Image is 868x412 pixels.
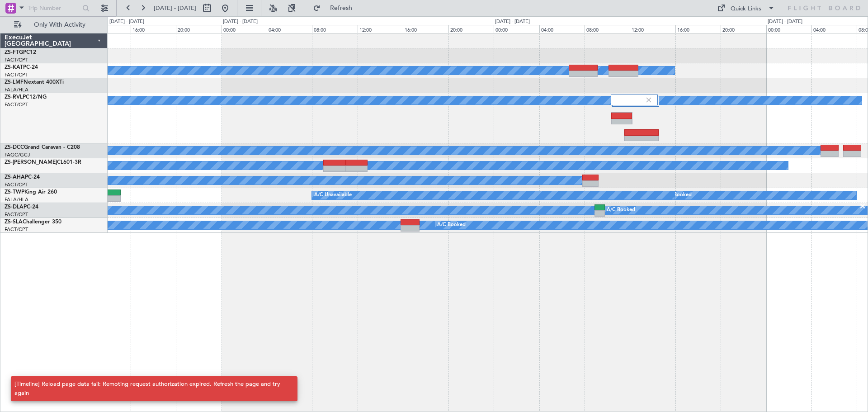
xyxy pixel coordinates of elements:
[24,22,95,28] span: Only With Activity
[448,25,494,33] div: 20:00
[154,4,196,12] span: [DATE] - [DATE]
[731,5,761,14] div: Quick Links
[539,25,585,33] div: 04:00
[5,101,28,108] a: FACT/CPT
[645,96,653,104] img: gray-close.svg
[5,160,81,165] a: ZS-[PERSON_NAME]CL601-3R
[85,25,130,33] div: 12:00
[5,50,23,55] span: ZS-FTG
[5,219,61,225] a: ZS-SLAChallenger 350
[5,95,47,100] a: ZS-RVLPC12/NG
[766,25,811,33] div: 00:00
[5,204,24,210] span: ZS-DLA
[322,5,360,11] span: Refresh
[5,145,24,150] span: ZS-DCC
[5,175,25,180] span: ZS-AHA
[811,25,857,33] div: 04:00
[663,189,692,202] div: A/C Booked
[312,25,357,33] div: 08:00
[109,18,144,26] div: [DATE] - [DATE]
[5,196,28,203] a: FALA/HLA
[267,25,312,33] div: 04:00
[5,80,24,85] span: ZS-LMF
[437,218,466,232] div: A/C Booked
[5,189,57,195] a: ZS-TWPKing Air 260
[5,65,23,70] span: ZS-KAT
[712,1,779,15] button: Quick Links
[494,25,539,33] div: 00:00
[675,25,721,33] div: 16:00
[5,175,40,180] a: ZS-AHAPC-24
[5,71,28,78] a: FACT/CPT
[309,1,363,15] button: Refresh
[5,95,23,100] span: ZS-RVL
[222,25,267,33] div: 00:00
[768,18,802,26] div: [DATE] - [DATE]
[5,160,57,165] span: ZS-[PERSON_NAME]
[403,25,448,33] div: 16:00
[176,25,221,33] div: 20:00
[223,18,258,26] div: [DATE] - [DATE]
[5,86,28,93] a: FALA/HLA
[5,80,64,85] a: ZS-LMFNextant 400XTi
[5,152,30,158] a: FAGC/GCJ
[314,189,352,202] div: A/C Unavailable
[607,204,635,217] div: A/C Booked
[630,25,675,33] div: 12:00
[131,25,176,33] div: 16:00
[14,380,284,398] div: [Timeline] Reload page data fail: Remoting request authorization expired. Refresh the page and tr...
[5,211,28,218] a: FACT/CPT
[5,50,36,55] a: ZS-FTGPC12
[5,145,80,150] a: ZS-DCCGrand Caravan - C208
[10,18,98,32] button: Only With Activity
[5,57,28,63] a: FACT/CPT
[358,25,403,33] div: 12:00
[5,65,38,70] a: ZS-KATPC-24
[5,226,28,233] a: FACT/CPT
[5,204,38,210] a: ZS-DLAPC-24
[5,181,28,188] a: FACT/CPT
[28,1,80,15] input: Trip Number
[5,219,23,225] span: ZS-SLA
[5,189,24,195] span: ZS-TWP
[585,25,630,33] div: 08:00
[721,25,766,33] div: 20:00
[495,18,530,26] div: [DATE] - [DATE]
